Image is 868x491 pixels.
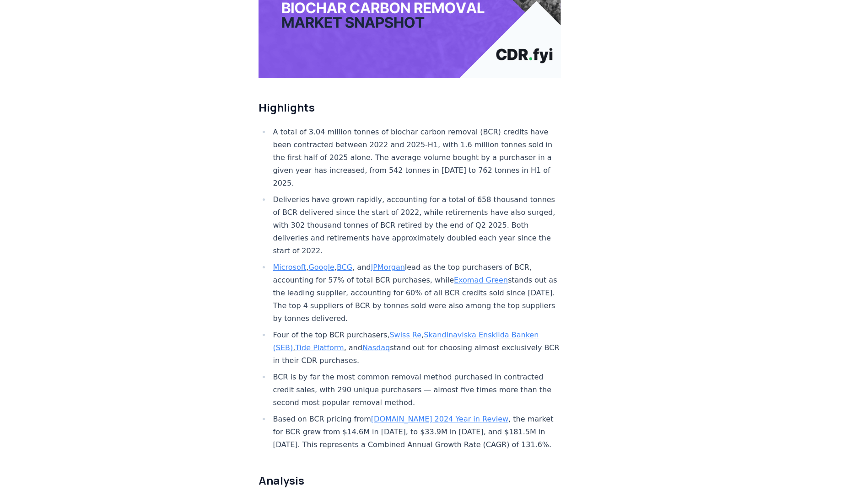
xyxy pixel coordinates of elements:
h2: Analysis [259,473,561,488]
li: BCR is by far the most common removal method purchased in contracted credit sales, with 290 uniqu... [270,371,561,409]
h2: Highlights [259,100,561,115]
a: Tide Platform [295,343,344,352]
a: Nasdaq [362,343,390,352]
a: BCG [337,263,352,272]
li: Based on BCR pricing from , the market for BCR grew from $14.6M in [DATE], to $33.9M in [DATE], a... [270,413,561,451]
a: Google [308,263,334,272]
li: Four of the top BCR purchasers, , , , and stand out for choosing almost exclusively BCR in their ... [270,329,561,367]
a: Swiss Re [389,331,421,339]
li: A total of 3.04 million tonnes of biochar carbon removal (BCR) credits have been contracted betwe... [270,126,561,190]
a: [DOMAIN_NAME] 2024 Year in Review [371,415,508,423]
a: Microsoft [273,263,307,272]
li: Deliveries have grown rapidly, accounting for a total of 658 thousand tonnes of BCR delivered sin... [270,193,561,257]
a: Exomad Green [454,276,508,284]
li: , , , and lead as the top purchasers of BCR, accounting for 57% of total BCR purchases, while sta... [270,261,561,325]
a: JPMorgan [371,263,404,272]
